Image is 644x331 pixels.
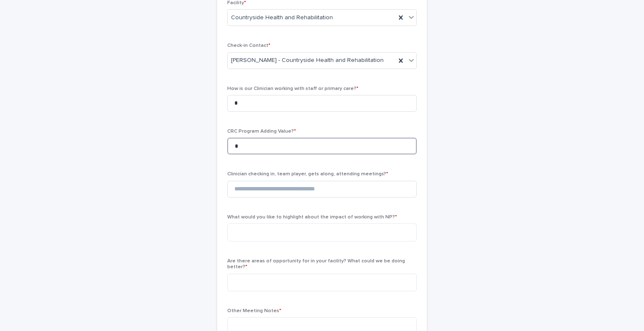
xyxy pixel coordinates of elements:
span: [PERSON_NAME] - Countryside Health and Rehabilitation [231,56,384,65]
span: Other Meeting Notes [227,308,281,313]
span: Facility [227,0,246,5]
span: Clinician checking in, team player, gets along, attending meetings? [227,172,388,177]
span: Countryside Health and Rehabilitation [231,13,333,22]
span: Check-in Contact [227,43,270,48]
span: What would you like to highlight about the impact of working with NP? [227,215,397,220]
span: Are there areas of opportunity for in your facility? What could we be doing better? [227,259,405,269]
span: How is our Clinician working with staff or primary care? [227,86,358,91]
span: CRC Program Adding Value? [227,129,296,134]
